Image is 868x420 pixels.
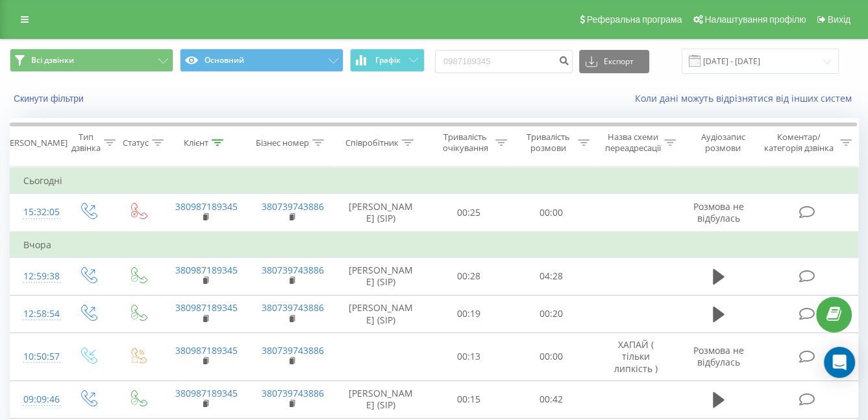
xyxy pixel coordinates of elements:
[262,200,324,213] a: 380739743886
[180,49,343,72] button: Основний
[510,333,593,381] td: 00:00
[10,232,858,258] td: Вчора
[579,50,649,73] button: Експорт
[184,137,208,148] div: Клієнт
[23,344,50,369] div: 10:50:57
[175,301,238,314] a: 380987189345
[435,50,573,73] input: Пошук за номером
[693,200,744,224] span: Розмова не відбулась
[31,55,74,65] span: Всі дзвінки
[439,132,492,154] div: Тривалість очікування
[2,137,68,148] div: [PERSON_NAME]
[175,264,238,276] a: 380987189345
[375,56,401,65] span: Графік
[510,380,593,418] td: 00:42
[828,14,850,25] span: Вихід
[334,257,427,295] td: [PERSON_NAME] (SIP)
[334,380,427,418] td: [PERSON_NAME] (SIP)
[704,14,806,25] span: Налаштування профілю
[262,387,324,399] a: 380739743886
[262,264,324,276] a: 380739743886
[510,257,593,295] td: 04:28
[350,49,425,72] button: Графік
[175,344,238,356] a: 380987189345
[510,194,593,232] td: 00:00
[175,387,238,399] a: 380987189345
[345,137,399,148] div: Співробітник
[334,295,427,332] td: [PERSON_NAME] (SIP)
[10,93,90,104] button: Скинути фільтри
[262,344,324,356] a: 380739743886
[635,92,858,104] a: Коли дані можуть відрізнятися вiд інших систем
[10,168,858,194] td: Сьогодні
[427,257,510,295] td: 00:28
[427,333,510,381] td: 00:13
[262,301,324,314] a: 380739743886
[23,264,50,289] div: 12:59:38
[334,194,427,232] td: [PERSON_NAME] (SIP)
[10,49,173,72] button: Всі дзвінки
[691,132,755,154] div: Аудіозапис розмови
[23,200,50,225] div: 15:32:05
[23,301,50,327] div: 12:58:54
[693,344,744,368] span: Розмова не відбулась
[604,132,661,154] div: Назва схеми переадресації
[175,200,238,213] a: 380987189345
[510,295,593,332] td: 00:20
[23,387,50,412] div: 09:09:46
[522,132,575,154] div: Тривалість розмови
[761,132,837,154] div: Коментар/категорія дзвінка
[427,295,510,332] td: 00:19
[123,137,149,148] div: Статус
[256,137,309,148] div: Бізнес номер
[427,380,510,418] td: 00:15
[71,132,101,154] div: Тип дзвінка
[427,194,510,232] td: 00:25
[587,14,682,25] span: Реферальна програма
[824,347,855,378] div: Open Intercom Messenger
[593,333,679,381] td: ХАПАЙ ( тільки липкість )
